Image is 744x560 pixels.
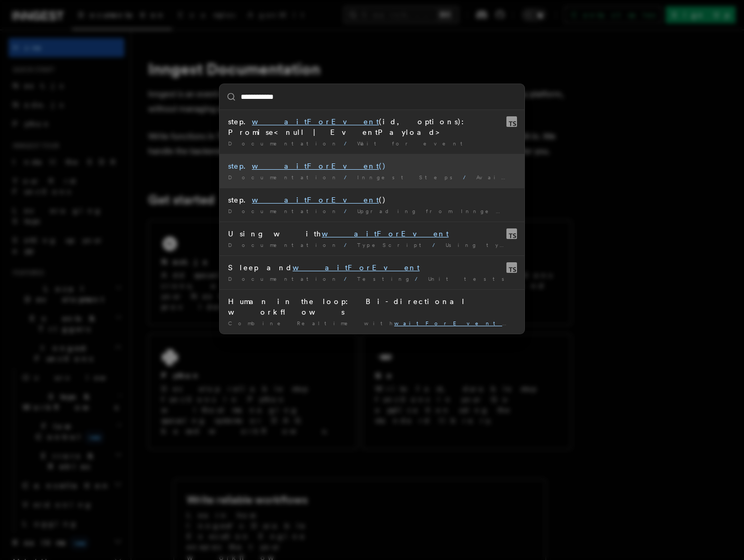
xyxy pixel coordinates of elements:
span: Available Step Methods [476,174,650,180]
span: Documentation [228,242,340,248]
div: Human in the loop: Bi-directional workflows [228,296,516,317]
span: Documentation [228,174,340,180]
mark: waitForEvent [252,162,379,170]
div: Using with [228,228,516,239]
span: Documentation [228,140,340,146]
span: Upgrading from Inngest SDK v2 to v3 [357,208,629,214]
span: Documentation [228,208,340,214]
span: Using types [446,242,524,248]
div: step. (id, options): Promise<null | EventPayload> [228,116,516,137]
span: / [344,242,353,248]
mark: waitForEvent [394,320,515,326]
span: / [415,276,424,282]
span: Testing [357,276,411,282]
span: / [344,174,353,180]
div: Combine Realtime with () to enable workflows that … [228,319,516,327]
mark: waitForEvent [293,263,420,272]
span: / [463,174,472,180]
span: / [344,208,353,214]
span: TypeScript [357,242,428,248]
mark: waitForEvent [252,196,379,204]
span: Unit tests [428,276,511,282]
span: Documentation [228,276,340,282]
div: Sleep and [228,262,516,273]
span: Inngest Steps [357,174,459,180]
span: / [344,276,353,282]
span: / [344,140,353,146]
div: step. () [228,161,516,171]
span: / [432,242,441,248]
span: Wait for event [357,140,469,146]
div: step. () [228,195,516,205]
mark: waitForEvent [252,117,379,126]
mark: waitForEvent [322,229,449,238]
